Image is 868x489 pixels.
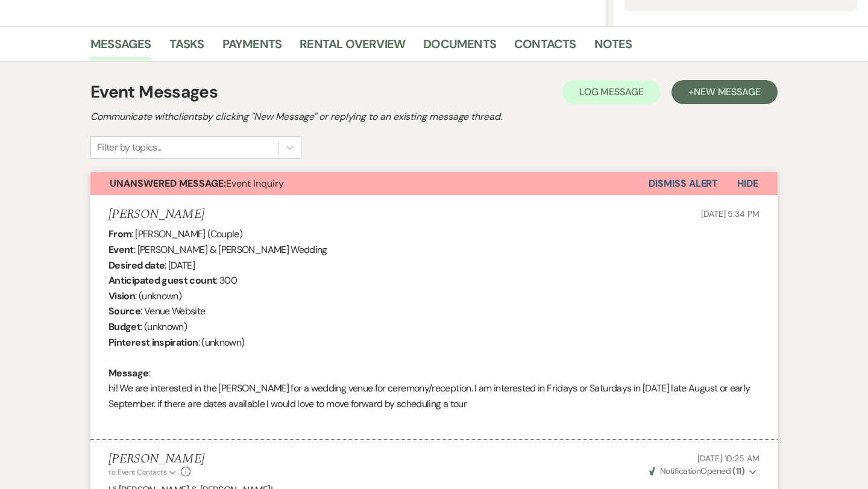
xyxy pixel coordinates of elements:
button: Log Message [562,80,661,104]
span: Event Inquiry [110,177,284,190]
b: Pinterest inspiration [108,336,198,349]
h1: Event Messages [90,79,218,105]
h5: [PERSON_NAME] [108,452,204,467]
b: Vision [108,290,135,302]
span: [DATE] 10:25 AM [697,453,759,464]
b: Source [108,305,140,317]
b: Message [108,367,149,379]
button: Dismiss Alert [649,172,718,195]
span: Notification [660,466,700,476]
strong: Unanswered Message: [110,177,226,190]
button: NotificationOpened (11) [647,465,759,478]
button: Unanswered Message:Event Inquiry [90,172,649,195]
a: Contacts [514,34,576,61]
b: Event [108,243,134,256]
span: Log Message [579,86,644,98]
span: to: Event Contacts [108,467,166,477]
div: Filter by topics... [97,140,162,155]
button: to: Event Contacts [108,467,178,478]
b: From [108,228,131,240]
h2: Communicate with clients by clicking "New Message" or replying to an existing message thread. [90,110,778,124]
a: Tasks [169,34,204,61]
a: Rental Overview [300,34,405,61]
span: Opened [649,466,745,476]
a: Payments [222,34,282,61]
b: Desired date [108,259,165,272]
a: Messages [90,34,151,61]
strong: ( 11 ) [732,466,744,476]
button: Hide [718,172,778,195]
b: Anticipated guest count [108,274,216,287]
h5: [PERSON_NAME] [108,207,204,222]
a: Documents [423,34,496,61]
button: +New Message [671,80,778,104]
a: Notes [594,34,632,61]
div: : [PERSON_NAME] (Couple) : [PERSON_NAME] & [PERSON_NAME] Wedding : [DATE] : 300 : (unknown) : Ven... [108,226,759,427]
span: Hide [737,177,758,190]
span: [DATE] 5:34 PM [701,208,759,219]
b: Budget [108,320,140,333]
span: New Message [694,86,761,98]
